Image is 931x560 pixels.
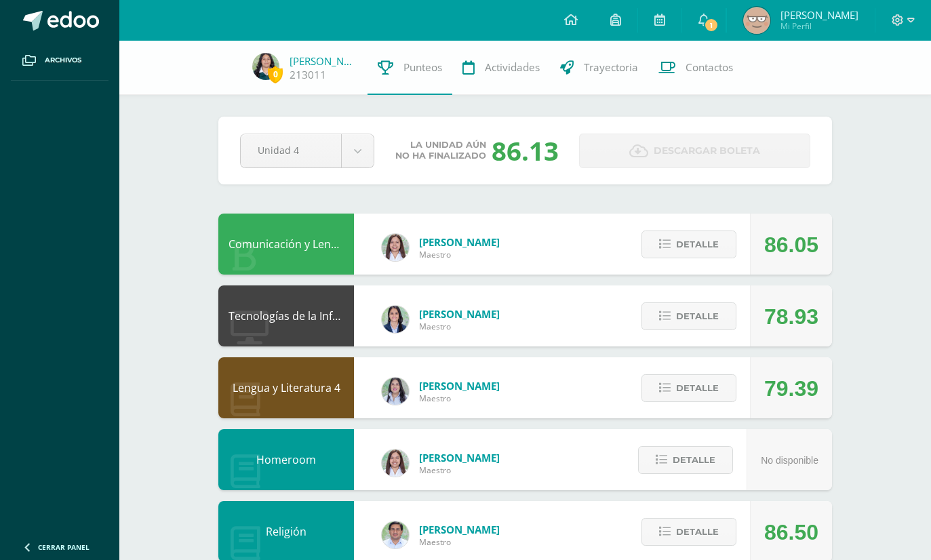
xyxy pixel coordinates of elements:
[780,20,858,32] span: Mi Perfil
[704,18,719,33] span: 1
[492,133,559,168] div: 86.13
[764,358,818,419] div: 79.39
[764,286,818,347] div: 78.93
[419,235,500,249] span: [PERSON_NAME]
[419,536,500,548] span: Maestro
[743,7,770,34] img: 4f584a23ab57ed1d5ae0c4d956f68ee2.png
[38,542,90,552] span: Cerrar panel
[252,53,279,80] img: 8670e599328e1b651da57b5535759df0.png
[268,66,283,83] span: 0
[452,41,550,95] a: Actividades
[676,519,719,544] span: Detalle
[419,379,500,393] span: [PERSON_NAME]
[676,304,719,329] span: Detalle
[368,41,452,95] a: Punteos
[638,446,733,474] button: Detalle
[641,302,736,330] button: Detalle
[290,54,357,68] a: [PERSON_NAME]
[218,285,354,346] div: Tecnologías de la Información y la Comunicación 4
[641,374,736,402] button: Detalle
[403,60,442,75] span: Punteos
[419,451,500,464] span: [PERSON_NAME]
[218,214,354,275] div: Comunicación y Lenguaje L3 Inglés 4
[764,214,818,275] div: 86.05
[382,234,409,261] img: acecb51a315cac2de2e3deefdb732c9f.png
[419,464,500,476] span: Maestro
[419,249,500,260] span: Maestro
[673,447,715,473] span: Detalle
[218,429,354,490] div: Homeroom
[258,134,324,166] span: Unidad 4
[641,518,736,546] button: Detalle
[676,232,719,257] span: Detalle
[419,393,500,404] span: Maestro
[241,134,374,167] a: Unidad 4
[419,321,500,332] span: Maestro
[676,376,719,401] span: Detalle
[485,60,540,75] span: Actividades
[641,231,736,258] button: Detalle
[11,41,108,81] a: Archivos
[395,140,486,161] span: La unidad aún no ha finalizado
[550,41,648,95] a: Trayectoria
[780,8,858,22] span: [PERSON_NAME]
[419,523,500,536] span: [PERSON_NAME]
[382,378,409,405] img: df6a3bad71d85cf97c4a6d1acf904499.png
[419,307,500,321] span: [PERSON_NAME]
[654,134,760,167] span: Descargar boleta
[218,357,354,418] div: Lengua y Literatura 4
[584,60,638,75] span: Trayectoria
[648,41,743,95] a: Contactos
[382,449,409,477] img: acecb51a315cac2de2e3deefdb732c9f.png
[290,68,326,82] a: 213011
[382,521,409,548] img: f767cae2d037801592f2ba1a5db71a2a.png
[382,306,409,333] img: 7489ccb779e23ff9f2c3e89c21f82ed0.png
[45,55,81,66] span: Archivos
[686,60,733,75] span: Contactos
[761,455,818,466] span: No disponible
